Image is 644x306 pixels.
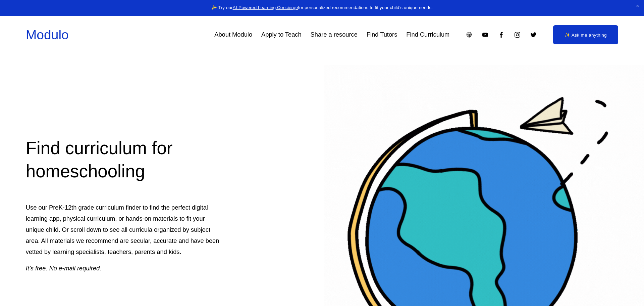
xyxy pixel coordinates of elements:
a: Apply to Teach [261,29,302,41]
a: ✨ Ask me anything [553,25,618,44]
a: Twitter [530,31,537,38]
a: Apple Podcasts [466,31,473,38]
a: YouTube [482,31,489,38]
a: Find Tutors [367,29,397,41]
a: Share a resource [311,29,358,41]
em: It’s free. No e-mail required. [26,265,101,272]
a: Modulo [26,28,69,42]
h2: Find curriculum for homeschooling [26,136,221,183]
a: Find Curriculum [406,29,449,41]
a: Facebook [498,31,505,38]
p: Use our PreK-12th grade curriculum finder to find the perfect digital learning app, physical curr... [26,202,221,258]
a: About Modulo [214,29,252,41]
a: Instagram [514,31,521,38]
a: AI-Powered Learning Concierge [233,5,298,10]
